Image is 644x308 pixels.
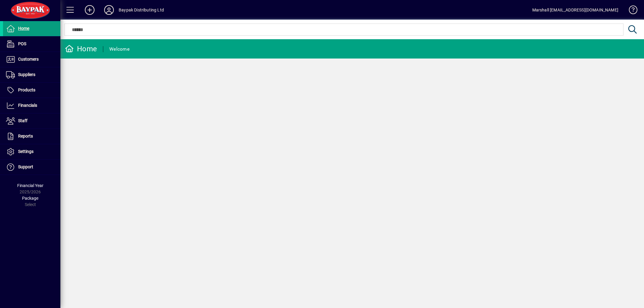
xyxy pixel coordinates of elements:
[3,160,60,175] a: Support
[18,41,26,46] span: POS
[18,149,34,154] span: Settings
[18,134,33,138] span: Reports
[18,72,35,77] span: Suppliers
[18,118,27,123] span: Staff
[80,5,99,15] button: Add
[18,26,29,31] span: Home
[624,1,636,21] a: Knowledge Base
[3,67,60,82] a: Suppliers
[3,37,60,52] a: POS
[18,103,37,108] span: Financials
[17,183,43,188] span: Financial Year
[99,5,119,15] button: Profile
[532,5,618,15] div: Marshall [EMAIL_ADDRESS][DOMAIN_NAME]
[3,113,60,129] a: Staff
[18,164,33,169] span: Support
[109,44,130,54] div: Welcome
[3,52,60,67] a: Customers
[3,83,60,98] a: Products
[3,129,60,144] a: Reports
[18,57,39,62] span: Customers
[119,5,164,15] div: Baypak Distributing Ltd
[3,98,60,113] a: Financials
[65,44,97,54] div: Home
[22,196,38,201] span: Package
[18,87,35,92] span: Products
[3,144,60,159] a: Settings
